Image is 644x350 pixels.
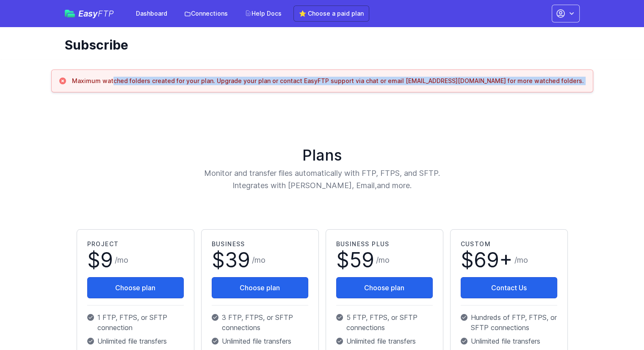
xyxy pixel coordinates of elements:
span: / [514,254,528,266]
span: mo [517,256,528,264]
iframe: Drift Widget Chat Controller [602,308,634,340]
span: mo [117,256,128,264]
p: 5 FTP, FTPS, or SFTP connections [336,312,433,333]
p: Unlimited file transfers [336,336,433,346]
span: Easy [78,9,114,18]
button: Choose plan [336,277,433,298]
span: 39 [225,247,250,272]
span: / [115,254,128,266]
p: Unlimited file transfers [212,336,308,346]
span: 69+ [474,247,513,272]
p: Unlimited file transfers [461,336,557,346]
img: easyftp_logo.png [65,10,75,17]
h2: Custom [461,240,557,248]
h2: Business [212,240,308,248]
p: Monitor and transfer files automatically with FTP, FTPS, and SFTP. Integrates with [PERSON_NAME],... [156,167,488,192]
p: 3 FTP, FTPS, or SFTP connections [212,312,308,333]
span: $ [461,250,513,270]
button: Choose plan [87,277,184,298]
span: $ [212,250,250,270]
a: Dashboard [131,6,172,21]
span: mo [254,256,265,264]
h3: Maximum watched folders created for your plan. Upgrade your plan or contact EasyFTP support via c... [72,77,584,85]
a: Help Docs [240,6,287,21]
button: Choose plan [212,277,308,298]
span: / [252,254,265,266]
span: $ [336,250,374,270]
span: FTP [98,8,114,19]
span: / [376,254,390,266]
h1: Subscribe [65,37,573,53]
a: Contact Us [461,277,557,298]
span: 59 [349,247,374,272]
a: ⭐ Choose a paid plan [293,6,369,22]
p: Hundreds of FTP, FTPS, or SFTP connections [461,312,557,333]
h2: Business Plus [336,240,433,248]
h2: Project [87,240,184,248]
span: $ [87,250,113,270]
span: 9 [100,247,113,272]
h1: Plans [73,147,571,164]
a: EasyFTP [65,9,114,18]
a: Connections [179,6,233,21]
span: mo [379,256,390,264]
p: Unlimited file transfers [87,336,184,346]
p: 1 FTP, FTPS, or SFTP connection [87,312,184,333]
